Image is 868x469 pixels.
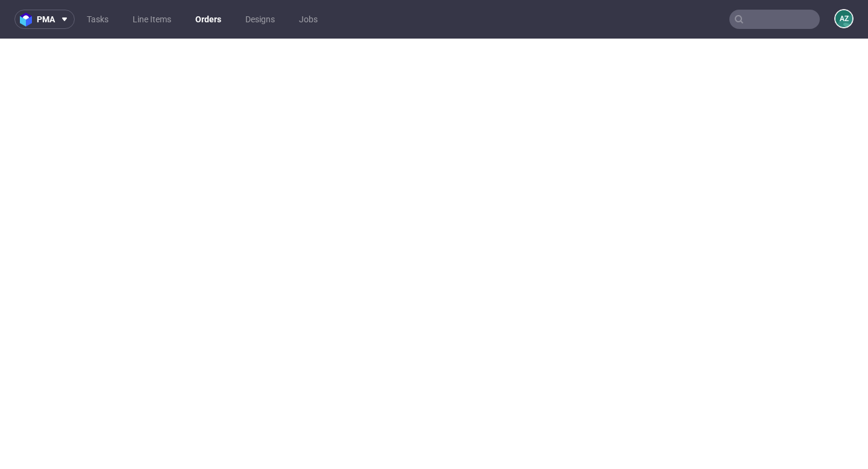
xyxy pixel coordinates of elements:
img: logo [20,13,37,27]
span: pma [37,15,55,24]
a: Tasks [80,10,116,29]
a: Jobs [292,10,325,29]
a: Orders [188,10,228,29]
figcaption: AZ [835,10,852,27]
a: Designs [238,10,282,29]
a: Line Items [125,10,178,29]
button: pma [14,10,75,29]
